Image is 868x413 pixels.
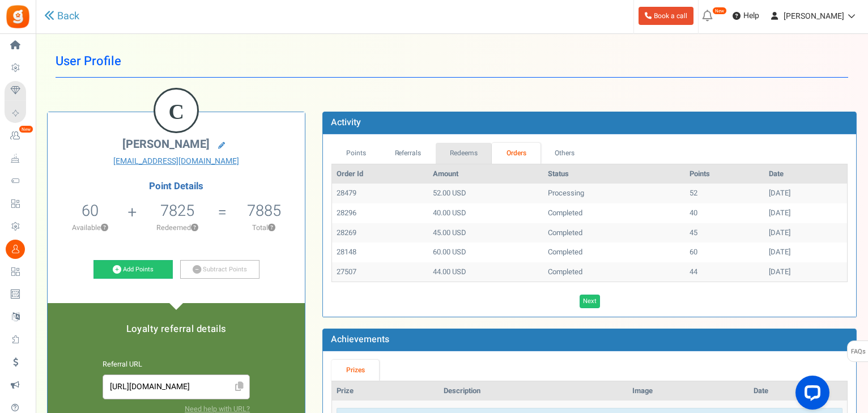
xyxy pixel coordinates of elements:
a: [EMAIL_ADDRESS][DOMAIN_NAME] [56,156,296,167]
span: [PERSON_NAME] [784,10,844,22]
div: [DATE] [769,188,843,199]
a: Subtract Points [180,260,259,279]
td: 60.00 USD [428,242,543,262]
figcaption: C [155,90,197,134]
button: ? [268,224,275,232]
div: [DATE] [769,208,843,219]
h5: 7825 [160,202,194,219]
h6: Referral URL [103,361,250,369]
td: 44 [685,262,764,282]
a: Prizes [331,360,379,381]
a: Next [580,295,600,308]
th: Description [439,381,628,401]
p: Available [53,223,126,233]
div: [DATE] [769,267,843,278]
h5: 7885 [247,202,281,219]
em: New [712,7,727,15]
td: 28269 [332,223,428,243]
td: 45 [685,223,764,243]
th: Date [749,381,847,401]
td: Completed [543,262,685,282]
td: Completed [543,223,685,243]
h4: Point Details [48,181,305,191]
th: Order Id [332,164,428,184]
a: Referrals [380,143,436,164]
td: 60 [685,242,764,262]
td: 45.00 USD [428,223,543,243]
button: ? [191,224,198,232]
h1: User Profile [56,45,848,78]
a: Help [728,7,764,25]
td: Completed [543,203,685,223]
th: Amount [428,164,543,184]
em: New [19,125,33,133]
th: Image [628,381,749,401]
h5: Loyalty referral details [59,324,293,334]
b: Activity [331,116,361,129]
a: New [5,126,31,146]
button: ? [101,224,108,232]
th: Date [764,164,847,184]
a: Points [331,143,380,164]
a: Others [541,143,589,164]
th: Points [685,164,764,184]
span: Click to Copy [230,377,248,397]
th: Prize [332,381,439,401]
a: Orders [492,143,541,164]
td: 52.00 USD [428,184,543,203]
td: Completed [543,242,685,262]
span: FAQs [850,341,866,363]
a: Redeems [436,143,492,164]
td: 28479 [332,184,428,203]
td: 28148 [332,242,428,262]
p: Total [228,223,299,233]
div: [DATE] [769,247,843,258]
p: Redeemed [138,223,216,233]
span: Help [741,10,759,22]
td: 28296 [332,203,428,223]
b: Achievements [331,333,389,346]
img: Gratisfaction [5,4,31,29]
td: 40.00 USD [428,203,543,223]
div: [DATE] [769,228,843,239]
td: 52 [685,184,764,203]
td: 44.00 USD [428,262,543,282]
th: Status [543,164,685,184]
td: 40 [685,203,764,223]
a: Book a call [639,7,693,25]
a: Add Points [93,260,173,279]
td: 27507 [332,262,428,282]
span: 60 [82,199,99,222]
td: Processing [543,184,685,203]
span: [PERSON_NAME] [122,136,210,152]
